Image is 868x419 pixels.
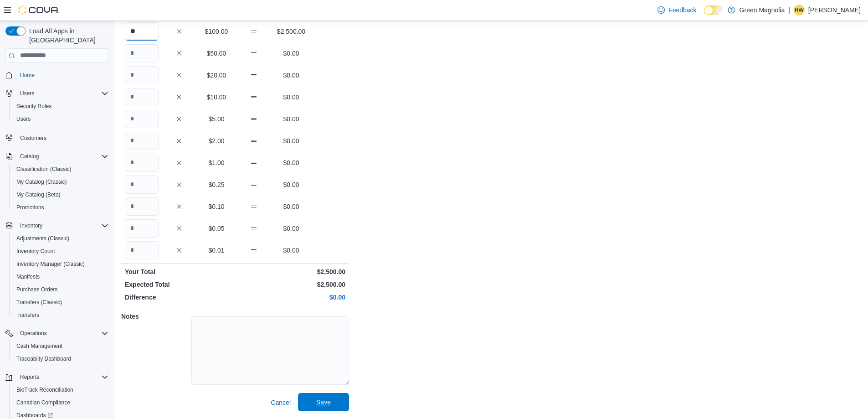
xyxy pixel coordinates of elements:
[9,340,112,352] button: Cash Management
[704,5,723,15] input: Dark Mode
[2,131,112,144] button: Customers
[16,260,85,268] span: Inventory Manager (Classic)
[125,110,159,128] input: Quantity
[125,22,159,41] input: Quantity
[20,373,39,381] span: Reports
[16,178,67,186] span: My Catalog (Classic)
[9,309,112,321] button: Transfers
[16,355,71,362] span: Traceabilty Dashboard
[20,330,47,337] span: Operations
[16,70,38,81] a: Home
[13,310,43,321] a: Transfers
[13,189,108,200] span: My Catalog (Beta)
[9,100,112,113] button: Security Roles
[9,383,112,396] button: BioTrack Reconciliation
[13,114,108,124] span: Users
[16,328,51,339] button: Operations
[2,87,112,100] button: Users
[13,246,108,257] span: Inventory Count
[16,299,62,306] span: Transfers (Classic)
[16,103,51,110] span: Security Roles
[274,224,308,233] p: $0.00
[13,101,55,112] a: Security Roles
[274,202,308,211] p: $0.00
[13,164,108,175] span: Classification (Classic)
[125,66,159,84] input: Quantity
[13,189,64,200] a: My Catalog (Beta)
[237,293,345,302] p: $0.00
[16,115,31,123] span: Users
[16,342,62,350] span: Cash Management
[274,136,308,145] p: $0.00
[125,197,159,216] input: Quantity
[9,296,112,309] button: Transfers (Classic)
[9,188,112,201] button: My Catalog (Beta)
[200,49,233,58] p: $50.00
[316,398,331,407] span: Save
[237,280,345,289] p: $2,500.00
[20,72,35,79] span: Home
[121,307,190,326] h5: Notes
[267,393,294,412] button: Cancel
[788,5,790,16] p: |
[274,27,308,36] p: $2,500.00
[16,248,55,255] span: Inventory Count
[274,246,308,255] p: $0.00
[125,132,159,150] input: Quantity
[125,176,159,194] input: Quantity
[13,176,108,187] span: My Catalog (Classic)
[16,372,43,383] button: Reports
[13,233,108,244] span: Adjustments (Classic)
[13,297,66,308] a: Transfers (Classic)
[200,114,233,124] p: $5.00
[16,166,72,173] span: Classification (Classic)
[13,353,75,364] a: Traceabilty Dashboard
[16,151,42,162] button: Catalog
[271,398,291,407] span: Cancel
[654,1,700,19] a: Feedback
[200,246,233,255] p: $0.01
[2,371,112,383] button: Reports
[794,5,805,16] div: Heather Wheeler
[18,5,59,15] img: Cova
[16,286,58,293] span: Purchase Orders
[274,158,308,167] p: $0.00
[13,176,71,187] a: My Catalog (Classic)
[13,202,48,213] a: Promotions
[16,235,69,242] span: Adjustments (Classic)
[9,258,112,270] button: Inventory Manager (Classic)
[16,151,108,162] span: Catalog
[200,180,233,189] p: $0.25
[274,71,308,80] p: $0.00
[9,163,112,176] button: Classification (Classic)
[13,310,108,321] span: Transfers
[9,232,112,245] button: Adjustments (Classic)
[125,219,159,238] input: Quantity
[9,352,112,365] button: Traceabilty Dashboard
[13,164,75,175] a: Classification (Classic)
[16,220,108,231] span: Inventory
[13,202,108,213] span: Promotions
[16,191,61,198] span: My Catalog (Beta)
[200,27,233,36] p: $100.00
[9,176,112,188] button: My Catalog (Classic)
[20,90,34,97] span: Users
[13,284,62,295] a: Purchase Orders
[200,158,233,167] p: $1.00
[16,132,108,143] span: Customers
[2,68,112,82] button: Home
[274,49,308,58] p: $0.00
[200,202,233,211] p: $0.10
[237,267,345,276] p: $2,500.00
[16,311,39,319] span: Transfers
[20,222,42,229] span: Inventory
[298,393,349,411] button: Save
[16,88,38,99] button: Users
[9,201,112,214] button: Promotions
[200,93,233,102] p: $10.00
[274,93,308,102] p: $0.00
[16,372,108,383] span: Reports
[668,5,696,15] span: Feedback
[274,114,308,124] p: $0.00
